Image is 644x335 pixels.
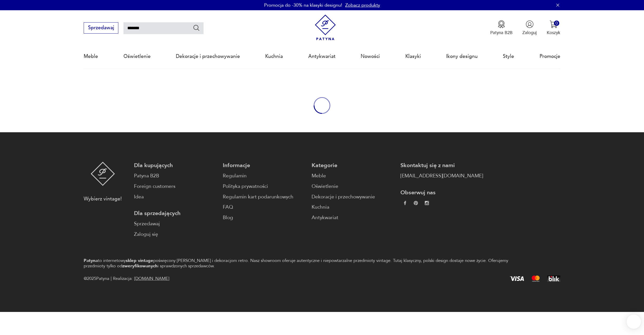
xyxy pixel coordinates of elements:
strong: sklep vintage [126,258,153,263]
a: Blog [223,214,305,221]
button: Patyna B2B [490,20,513,36]
a: Nowości [361,45,380,68]
p: Koszyk [547,30,560,36]
p: Zaloguj [522,30,537,36]
a: Patyna B2B [134,172,217,180]
a: Polityka prywatności [223,183,305,190]
a: Meble [312,172,394,180]
p: Promocja do -30% na klasyki designu! [264,2,342,8]
a: Meble [84,45,98,68]
a: Oświetlenie [123,45,151,68]
a: [EMAIL_ADDRESS][DOMAIN_NAME] [400,172,483,180]
img: Ikonka użytkownika [526,20,534,28]
p: Patyna B2B [490,30,513,36]
a: [DOMAIN_NAME] [134,276,169,281]
a: Idea [134,193,217,201]
img: Ikona koszyka [550,20,558,28]
a: Promocje [540,45,560,68]
a: Zaloguj się [134,231,217,238]
div: 0 [554,21,559,26]
a: Antykwariat [308,45,335,68]
a: Regulamin [223,172,305,180]
a: Sprzedawaj [84,26,118,30]
a: Ikony designu [446,45,478,68]
a: Oświetlenie [312,183,394,190]
iframe: Smartsupp widget button [627,314,641,329]
a: Sprzedawaj [134,220,217,228]
a: Zobacz produkty [345,2,380,8]
p: Kategorie [312,162,394,169]
img: Patyna - sklep z meblami i dekoracjami vintage [312,15,338,40]
span: @ 2025 Patyna [84,275,109,282]
button: Sprzedawaj [84,22,118,34]
img: Patyna - sklep z meblami i dekoracjami vintage [91,162,115,186]
img: 37d27d81a828e637adc9f9cb2e3d3a8a.webp [414,201,418,205]
strong: Patyna [84,258,98,263]
img: Ikona medalu [497,20,505,28]
a: Ikona medaluPatyna B2B [490,20,513,36]
button: Zaloguj [522,20,537,36]
a: Regulamin kart podarunkowych [223,193,305,201]
button: 0Koszyk [547,20,560,36]
p: Dla sprzedających [134,210,217,217]
a: Foreign customers [134,183,217,190]
p: Wybierz vintage! [84,195,122,203]
img: da9060093f698e4c3cedc1453eec5031.webp [403,201,407,205]
strong: zweryfikowanych [122,263,158,269]
a: Kuchnia [265,45,283,68]
a: Dekoracje i przechowywanie [176,45,240,68]
div: | [111,275,112,282]
p: Informacje [223,162,305,169]
a: Antykwariat [312,214,394,221]
img: BLIK [547,276,560,282]
span: Realizacja: [113,275,169,282]
p: Obserwuj nas [400,189,483,196]
a: Kuchnia [312,204,394,211]
img: Visa [510,276,524,281]
button: Szukaj [193,24,200,32]
p: Skontaktuj się z nami [400,162,483,169]
p: to internetowy poświęcony [PERSON_NAME] i dekoracjom retro. Nasz showroom oferuje autentyczne i n... [84,258,514,269]
img: Mastercard [532,276,540,282]
a: Klasyki [405,45,421,68]
a: FAQ [223,204,305,211]
a: Dekoracje i przechowywanie [312,193,394,201]
img: c2fd9cf7f39615d9d6839a72ae8e59e5.webp [425,201,429,205]
p: Dla kupujących [134,162,217,169]
a: Style [503,45,514,68]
